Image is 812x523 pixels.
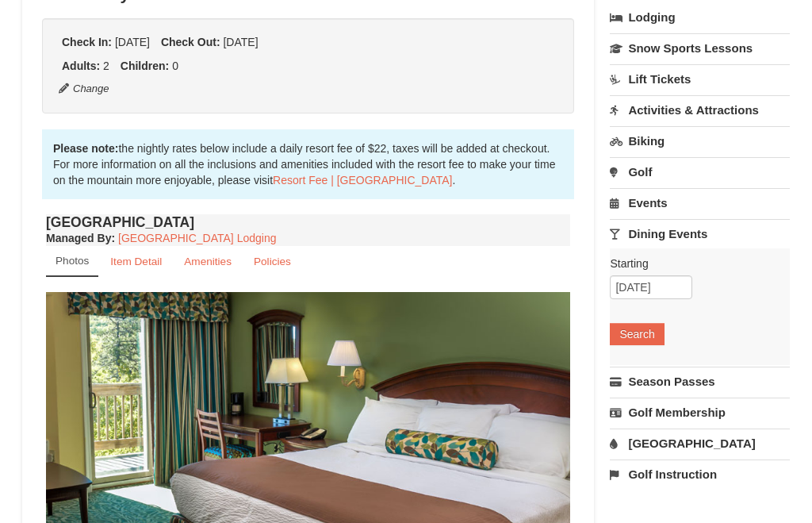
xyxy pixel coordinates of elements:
[610,219,790,248] a: Dining Events
[610,398,790,427] a: Golf Membership
[610,256,778,271] label: Starting
[161,36,220,48] strong: Check Out:
[223,36,258,48] span: [DATE]
[42,129,574,199] div: the nightly rates below include a daily resort fee of $22, taxes will be added at checkout. For m...
[121,60,169,72] strong: Children:
[610,126,790,156] a: Biking
[184,256,232,267] small: Amenities
[46,214,570,230] h4: [GEOGRAPHIC_DATA]
[118,232,276,244] a: [GEOGRAPHIC_DATA] Lodging
[610,3,790,32] a: Lodging
[46,246,98,277] a: Photos
[172,60,178,72] span: 0
[610,460,790,489] a: Golf Instruction
[610,323,664,345] button: Search
[53,142,118,155] strong: Please note:
[62,60,100,72] strong: Adults:
[610,188,790,217] a: Events
[610,95,790,125] a: Activities & Attractions
[273,174,452,187] a: Resort Fee | [GEOGRAPHIC_DATA]
[46,232,115,244] strong: :
[610,429,790,458] a: [GEOGRAPHIC_DATA]
[610,367,790,396] a: Season Passes
[174,246,242,277] a: Amenities
[46,232,111,244] span: Managed By
[103,60,109,72] span: 2
[58,80,110,98] button: Change
[110,256,162,267] small: Item Detail
[62,36,112,48] strong: Check In:
[115,36,150,48] span: [DATE]
[56,255,89,267] small: Photos
[254,256,291,267] small: Policies
[610,64,790,94] a: Lift Tickets
[243,246,301,277] a: Policies
[610,157,790,187] a: Golf
[100,246,172,277] a: Item Detail
[610,33,790,63] a: Snow Sports Lessons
